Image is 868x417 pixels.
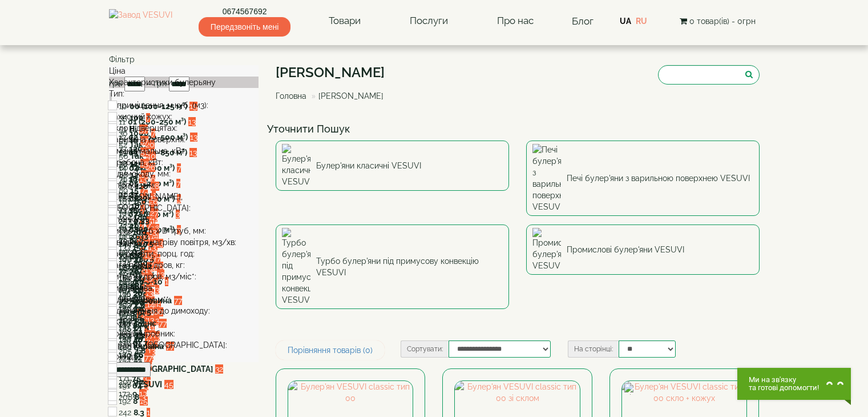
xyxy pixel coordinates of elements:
span: 1 [147,408,150,417]
span: 7 [177,163,181,173]
div: D димоходу, мм: [109,168,259,179]
div: Країна виробник: [109,328,259,339]
span: 7 [176,179,180,188]
a: Порівняння товарів (0) [276,340,385,360]
img: Булер'яни класичні VESUVI [282,144,310,187]
div: V топки, л: [109,214,259,225]
a: UA [620,17,631,26]
div: Час роботи, порц. год: [109,248,259,259]
div: Тип: [109,88,259,99]
div: Захисний кожух: [109,111,259,122]
div: Фільтр [109,54,259,65]
a: Послуги [398,8,459,34]
a: Товари [317,8,372,34]
div: Характеристики булерьяну [109,77,259,88]
span: 77 [174,296,182,305]
span: 1 [152,216,155,225]
span: 13 [189,148,197,157]
span: 77 [144,353,152,362]
h4: Уточнити Пошук [267,123,768,135]
div: L [PERSON_NAME], [GEOGRAPHIC_DATA]: [109,191,259,214]
h1: [PERSON_NAME] [276,65,392,80]
a: Турбо булер'яни під примусову конвекцію VESUVI Турбо булер'яни під примусову конвекцію VESUVI [276,224,509,309]
img: Завод VESUVI [109,9,172,33]
a: RU [636,17,647,26]
a: Печі булер'яни з варильною поверхнею VESUVI Печі булер'яни з варильною поверхнею VESUVI [526,141,760,216]
span: 32 [215,364,223,374]
button: 0 товар(ів) - 0грн [676,15,759,27]
a: Булер'яни класичні VESUVI Булер'яни класичні VESUVI [276,141,509,191]
a: Головна [276,91,306,101]
div: D топки, мм: [109,179,259,191]
div: P робоча, кВт: [109,157,259,168]
span: Ми на зв'язку [749,376,819,384]
label: 8 [135,391,139,403]
div: Гарантія, [GEOGRAPHIC_DATA]: [109,339,259,351]
img: Печі булер'яни з варильною поверхнею VESUVI [532,144,561,212]
div: Витрати дров, м3/міс*: [109,271,259,282]
div: Вид палива: [109,282,259,294]
div: Підключення до димоходу: [109,305,259,316]
div: ККД, %: [109,316,259,328]
label: [GEOGRAPHIC_DATA] [133,363,213,375]
span: 3 [142,392,146,402]
div: Вага порції дров, кг: [109,259,259,271]
span: 242 [119,408,131,417]
span: 0 товар(ів) - 0грн [689,17,756,26]
label: Сортувати: [401,340,449,358]
div: V приміщення, м.куб. (м3): [109,99,259,111]
button: Chat button [737,368,851,400]
a: 0674567692 [199,6,290,17]
span: 13 [188,117,196,126]
div: P максимальна, кВт: [109,145,259,157]
div: Бренд: [109,351,259,362]
label: 12 [134,352,142,363]
div: Число труб x D труб, мм: [109,225,259,236]
span: 45 [164,380,173,389]
img: Промислові булер'яни VESUVI [532,228,561,271]
span: 13 [190,133,197,142]
span: 77 [159,319,167,328]
label: VESUVI [134,379,162,390]
span: та готові допомогти! [749,384,819,392]
a: Промислові булер'яни VESUVI Промислові булер'яни VESUVI [526,224,760,275]
div: Ціна [109,65,259,77]
img: gift [624,383,636,395]
span: 208 [119,392,132,402]
img: Турбо булер'яни під примусову конвекцію VESUVI [282,228,310,306]
li: [PERSON_NAME] [309,90,383,102]
span: 228 [119,380,131,389]
label: На сторінці: [568,340,619,358]
span: Передзвоніть мені [199,17,290,37]
label: Заднє [133,318,156,329]
div: H димоходу, м**: [109,294,259,305]
div: Швидкість нагріву повітря, м3/хв: [109,236,259,248]
a: Блог [572,15,594,27]
div: Варильна поверхня: [109,134,259,145]
a: Про нас [486,8,545,34]
span: 3 [176,210,180,219]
